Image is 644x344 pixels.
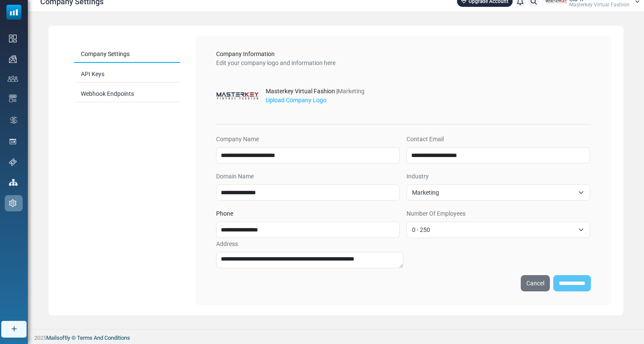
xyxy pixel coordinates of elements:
label: Industry [407,172,429,181]
span: Marketing [412,187,574,198]
label: Contact Email [407,135,444,144]
label: Upload Company Logo [266,96,326,105]
span: translation missing: en.layouts.footer.terms_and_conditions [77,335,130,341]
label: Address [216,240,238,249]
img: dashboard-icon.svg [9,35,17,42]
span: Marketing [338,88,365,95]
a: Webhook Endpoints [74,86,180,102]
img: support-icon.svg [9,158,17,166]
img: email-templates-icon.svg [9,95,17,102]
span: Company Information [216,50,275,57]
img: campaigns-icon.png [9,55,17,63]
img: mailsoftly_icon_blue_white.svg [6,5,21,20]
div: Masterkey Virtual Fashion | [266,87,365,96]
a: Mailsoftly © [46,335,76,341]
a: Terms And Conditions [77,335,130,341]
span: 0 - 250 [412,225,574,235]
label: Company Name [216,135,259,144]
img: Masterkey%20VF%20logo_web_high.png [216,74,259,117]
span: 0 - 250 [407,222,590,238]
span: Marketing [407,184,590,201]
a: Company Settings [74,46,180,63]
img: settings-icon.svg [9,199,17,207]
a: Cancel [521,275,550,291]
a: API Keys [74,66,180,83]
img: workflow.svg [9,115,18,125]
label: Domain Name [216,172,254,181]
label: Phone [216,209,233,218]
label: Number Of Employees [407,209,466,218]
span: Masterkey Virtual Fashion [569,2,629,7]
span: Edit your company logo and information here [216,59,335,66]
img: landing_pages.svg [9,138,17,145]
img: contacts-icon.svg [8,76,18,82]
